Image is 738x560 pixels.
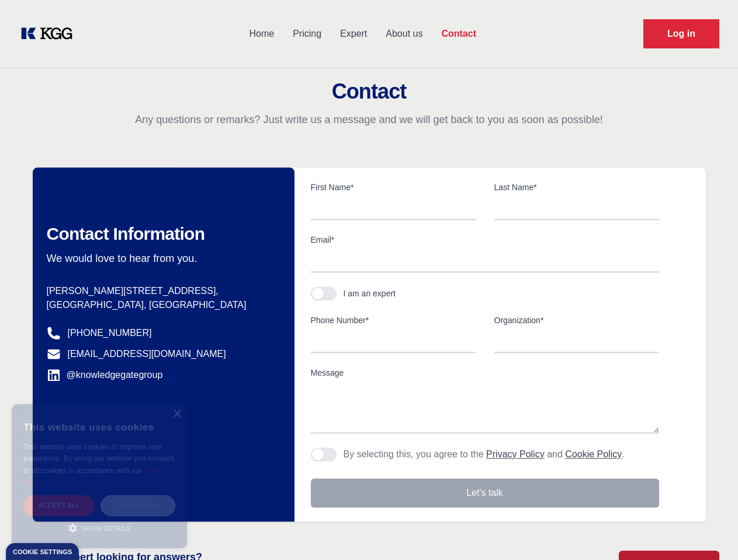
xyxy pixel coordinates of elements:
[494,181,659,193] label: Last Name*
[23,467,166,486] a: Cookie Policy
[344,447,625,461] p: By selecting this, you agree to the and .
[47,284,276,298] p: [PERSON_NAME][STREET_ADDRESS],
[486,449,545,459] a: Privacy Policy
[311,314,476,326] label: Phone Number*
[311,234,659,246] label: Email*
[565,449,622,459] a: Cookie Policy
[376,19,432,49] a: About us
[311,181,476,193] label: First Name*
[14,113,724,127] p: Any questions or remarks? Just write us a message and we will get back to you as soon as possible!
[172,410,181,419] div: Close
[68,326,152,340] a: [PHONE_NUMBER]
[14,80,724,103] h2: Contact
[47,223,276,244] h2: Contact Information
[13,549,72,555] div: Cookie settings
[311,367,659,379] label: Message
[19,24,82,43] a: KOL Knowledge Platform: Talk to Key External Experts (KEE)
[344,288,396,299] div: I am an expert
[23,443,174,475] span: This website uses cookies to improve user experience. By using our website you consent to all coo...
[432,19,486,49] a: Contact
[23,413,175,441] div: This website uses cookies
[283,19,331,49] a: Pricing
[643,19,719,48] a: Request Demo
[68,347,226,361] a: [EMAIL_ADDRESS][DOMAIN_NAME]
[331,19,376,49] a: Expert
[47,368,163,382] a: @knowledgegategroup
[311,478,659,508] button: Let's talk
[101,495,175,516] div: Decline all
[82,525,131,532] span: Show details
[494,314,659,326] label: Organization*
[23,495,95,516] div: Accept all
[680,504,738,560] iframe: Chat Widget
[47,298,276,312] p: [GEOGRAPHIC_DATA], [GEOGRAPHIC_DATA]
[47,251,276,265] p: We would love to hear from you.
[240,19,283,49] a: Home
[23,522,175,534] div: Show details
